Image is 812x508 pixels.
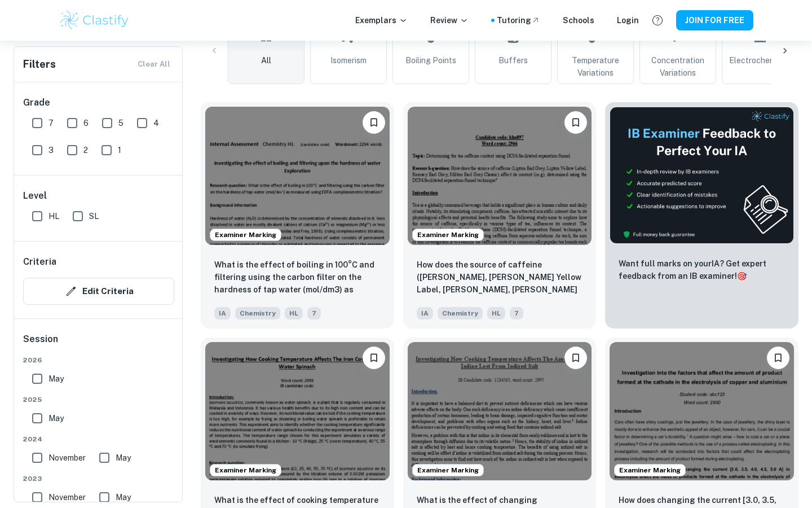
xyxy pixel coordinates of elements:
[23,332,174,355] h6: Session
[767,347,789,369] button: Please log in to bookmark exemplars
[413,230,483,240] span: Examiner Marking
[210,465,281,475] span: Examiner Marking
[615,465,685,475] span: Examiner Marking
[118,144,121,156] span: 1
[330,54,367,67] span: Isomerism
[403,102,597,329] a: Examiner MarkingPlease log in to bookmark exemplarsHow does the source of caffeine (Lipton Earl G...
[48,373,64,385] span: May
[261,54,271,67] span: All
[645,54,711,79] span: Concentration Variations
[116,491,131,503] span: May
[201,102,394,329] a: Examiner MarkingPlease log in to bookmark exemplarsWhat is the effect of boiling in 100°C and fil...
[153,117,159,129] span: 4
[23,189,174,203] h6: Level
[610,107,794,244] img: Thumbnail
[737,271,747,281] span: 🎯
[89,210,99,222] span: SL
[205,107,390,245] img: Chemistry IA example thumbnail: What is the effect of boiling in 100°C a
[23,56,56,72] h6: Filters
[214,259,381,297] p: What is the effect of boiling in 100°C and filtering using the carbon filter on the hardness of t...
[48,412,64,424] span: May
[510,307,523,319] span: 7
[363,111,385,134] button: Please log in to bookmark exemplars
[23,278,174,305] button: Edit Criteria
[48,491,86,503] span: November
[23,434,174,444] span: 2024
[497,14,540,27] a: Tutoring
[83,144,88,156] span: 2
[413,465,483,475] span: Examiner Marking
[564,111,587,134] button: Please log in to bookmark exemplars
[214,307,231,319] span: IA
[205,342,390,480] img: Chemistry IA example thumbnail: What is the effect of cooking temperatur
[729,54,792,67] span: Electrochemistry
[83,117,89,129] span: 6
[235,307,280,319] span: Chemistry
[562,54,629,79] span: Temperature Variations
[23,255,56,269] h6: Criteria
[619,257,785,282] p: Want full marks on your IA ? Get expert feedback from an IB examiner!
[405,54,456,67] span: Boiling Points
[417,307,433,319] span: IA
[23,355,174,365] span: 2026
[307,307,321,319] span: 7
[23,474,174,484] span: 2023
[48,452,86,464] span: November
[648,11,667,30] button: Help and Feedback
[23,395,174,405] span: 2025
[116,452,131,464] span: May
[363,347,385,369] button: Please log in to bookmark exemplars
[355,14,408,27] p: Exemplars
[617,14,639,27] a: Login
[408,342,592,480] img: Chemistry IA example thumbnail: What is the effect of changing temperatu
[48,144,54,156] span: 3
[417,259,583,297] p: How does the source of caffeine (Lipton Earl Grey, Lipton Yellow Label, Remsey Earl Grey, Milton ...
[48,117,54,129] span: 7
[285,307,303,319] span: HL
[48,210,59,222] span: HL
[610,342,794,480] img: Chemistry IA example thumbnail: How does changing the current [3.0, 3.5,
[408,107,592,245] img: Chemistry IA example thumbnail: How does the source of caffeine (Lipton
[23,96,174,110] h6: Grade
[59,9,130,32] img: Clastify logo
[430,14,469,27] p: Review
[438,307,483,319] span: Chemistry
[210,230,281,240] span: Examiner Marking
[118,117,123,129] span: 5
[676,10,753,30] button: JOIN FOR FREE
[563,14,594,27] a: Schools
[498,54,528,67] span: Buffers
[605,102,798,329] a: ThumbnailWant full marks on yourIA? Get expert feedback from an IB examiner!
[487,307,505,319] span: HL
[564,347,587,369] button: Please log in to bookmark exemplars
